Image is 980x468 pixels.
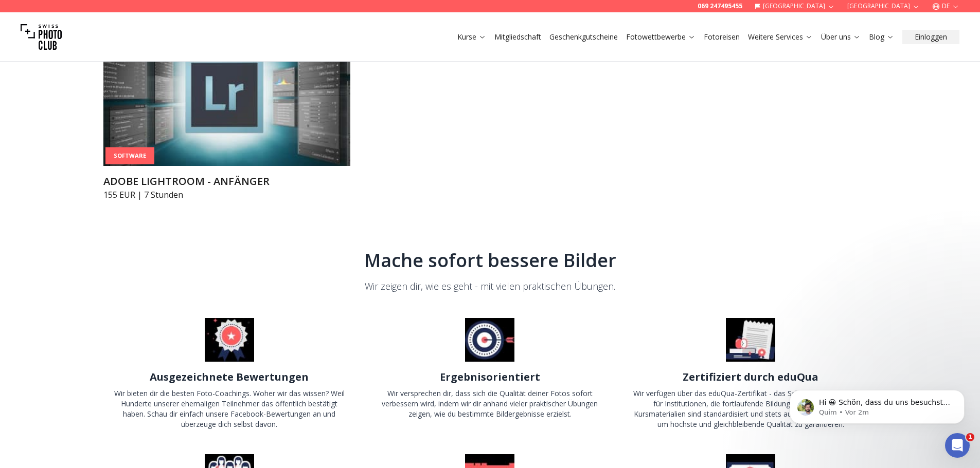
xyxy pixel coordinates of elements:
[683,370,818,384] h2: Zertifiziert durch eduQua
[700,30,744,44] button: Fotoreisen
[902,30,959,44] button: Einloggen
[744,30,817,44] button: Weitere Services
[945,433,970,458] iframe: Intercom live chat
[865,30,898,44] button: Blog
[114,388,345,429] span: Wir bieten dir die besten Foto-Coachings. Woher wir das wissen? Weil Hunderte unserer ehemaligen ...
[440,370,540,384] h2: Ergebnisorientiert
[490,30,545,44] button: Mitgliedschaft
[698,2,742,10] a: 069 247495455
[545,30,622,44] button: Geschenkgutscheine
[748,32,813,42] a: Weitere Services
[453,30,490,44] button: Kurse
[457,32,486,42] a: Kurse
[365,280,615,292] span: Wir zeigen dir, wie es geht - mit vielen praktischen Übungen.
[494,32,541,42] a: Mitgliedschaft
[382,388,598,419] span: Wir versprechen dir, dass sich die Qualität deiner Fotos sofort verbessern wird, indem wir dir an...
[21,16,62,58] img: Swiss photo club
[821,32,861,42] a: Über uns
[966,433,974,441] span: 1
[465,318,514,362] img: Ergebnisorientiert
[103,189,350,201] p: 155 EUR | 7 Stunden
[869,32,894,42] a: Blog
[549,32,618,42] a: Geschenkgutscheine
[150,370,309,384] h2: Ausgezeichnete Bewertungen
[205,318,254,362] img: Ausgezeichnete Bewertungen
[112,250,869,271] h2: Mache sofort bessere Bilder
[626,32,696,42] a: Fotowettbewerbe
[704,32,740,42] a: Fotoreisen
[817,30,865,44] button: Über uns
[103,174,350,189] h3: ADOBE LIGHTROOM - ANFÄNGER
[774,368,980,440] iframe: Intercom notifications Nachricht
[105,147,154,164] div: Software
[633,388,868,429] span: Wir verfügen über das eduQua-Zertifikat - das Schweizer Qualitätslabel für Institutionen, die for...
[726,318,775,362] img: Zertifiziert durch eduQua
[622,30,700,44] button: Fotowettbewerbe
[103,27,350,166] img: ADOBE LIGHTROOM - ANFÄNGER
[103,27,350,201] a: ADOBE LIGHTROOM - ANFÄNGERSoftwareADOBE LIGHTROOM - ANFÄNGER155 EUR | 7 Stunden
